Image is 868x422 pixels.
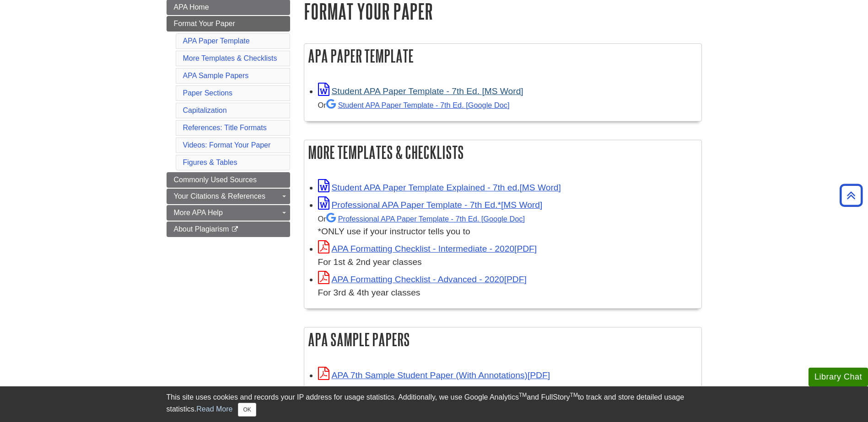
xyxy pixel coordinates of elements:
[318,86,523,96] a: Link opens in new window
[809,368,868,386] button: Library Chat
[318,215,525,223] small: Or
[318,274,527,284] a: Link opens in new window
[183,54,277,62] a: More Templates & Checklists
[519,392,527,398] sup: TM
[167,189,290,204] a: Your Citations & References
[183,124,267,132] a: References: Title Formats
[183,106,227,114] a: Capitalization
[167,172,290,188] a: Commonly Used Sources
[196,405,232,413] a: Read More
[167,222,290,237] a: About Plagiarism
[304,327,701,352] h2: APA Sample Papers
[318,101,510,109] small: Or
[174,209,223,216] span: More APA Help
[174,225,229,233] span: About Plagiarism
[238,403,256,417] button: Close
[326,215,525,223] a: Professional APA Paper Template - 7th Ed.
[318,212,697,239] div: *ONLY use if your instructor tells you to
[318,183,561,192] a: Link opens in new window
[167,205,290,221] a: More APA Help
[183,158,237,166] a: Figures & Tables
[318,200,543,210] a: Link opens in new window
[174,192,265,200] span: Your Citations & References
[183,72,249,79] a: APA Sample Papers
[836,189,866,201] a: Back to Top
[183,37,250,45] a: APA Paper Template
[183,89,233,97] a: Paper Sections
[174,176,257,184] span: Commonly Used Sources
[304,140,701,164] h2: More Templates & Checklists
[183,141,271,149] a: Videos: Format Your Paper
[167,16,290,32] a: Format Your Paper
[318,256,697,269] div: For 1st & 2nd year classes
[570,392,578,398] sup: TM
[318,370,550,380] a: Link opens in new window
[167,392,702,417] div: This site uses cookies and records your IP address for usage statistics. Additionally, we use Goo...
[231,227,239,232] i: This link opens in a new window
[174,20,235,27] span: Format Your Paper
[304,44,701,68] h2: APA Paper Template
[174,3,209,11] span: APA Home
[318,286,697,300] div: For 3rd & 4th year classes
[318,244,537,253] a: Link opens in new window
[326,101,510,109] a: Student APA Paper Template - 7th Ed. [Google Doc]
